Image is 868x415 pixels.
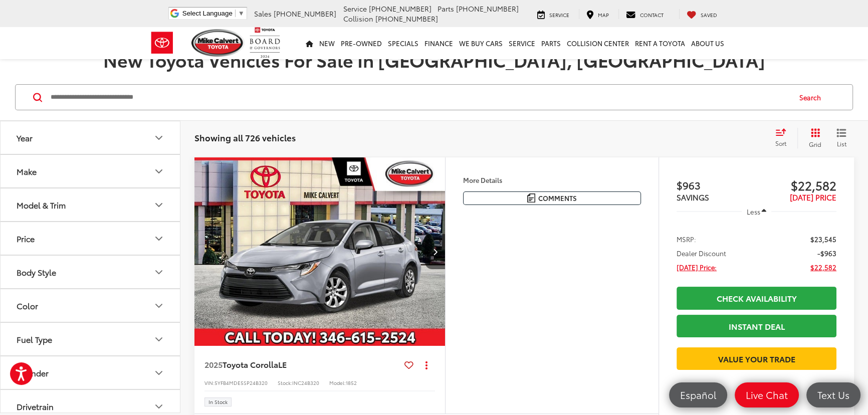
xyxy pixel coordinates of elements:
[338,27,385,59] a: Pre-Owned
[632,27,688,59] a: Rent a Toyota
[1,256,181,288] button: Body StyleBody Style
[1,323,181,355] button: Fuel TypeFuel Type
[1,155,181,187] button: MakeMake
[677,234,696,244] span: MSRP:
[836,139,846,148] span: List
[425,234,445,269] button: Next image
[618,9,671,19] a: Contact
[50,85,790,109] input: Search by Make, Model, or Keyword
[688,27,727,59] a: About Us
[153,165,165,177] div: Make
[1,188,181,221] button: Model & TrimModel & Trim
[17,166,37,176] div: Make
[797,128,829,148] button: Grid View
[153,199,165,211] div: Model & Trim
[223,358,278,370] span: Toyota Corolla
[17,267,56,277] div: Body Style
[369,4,431,14] span: [PHONE_NUMBER]
[278,379,292,386] span: Stock:
[346,379,357,386] span: 1852
[153,233,165,245] div: Price
[790,85,835,110] button: Search
[421,27,456,59] a: Finance
[343,4,367,14] span: Service
[153,132,165,144] div: Year
[204,358,223,370] span: 2025
[677,191,709,202] span: SAVINGS
[17,368,49,377] div: Cylinder
[254,9,272,19] span: Sales
[790,191,836,202] span: [DATE] PRICE
[829,128,854,148] button: List View
[214,379,268,386] span: 5YFB4MDE5SP24B320
[677,315,836,337] a: Instant Deal
[770,128,797,148] button: Select sort value
[194,157,446,346] img: 2025 Toyota Corolla LE
[775,139,786,147] span: Sort
[303,27,316,59] a: Home
[810,234,836,244] span: $23,545
[677,248,726,258] span: Dealer Discount
[746,207,760,216] span: Less
[538,27,564,59] a: Parts
[417,356,435,373] button: Actions
[549,11,569,19] span: Service
[153,367,165,379] div: Cylinder
[640,11,664,19] span: Contact
[1,121,181,154] button: YearYear
[538,193,576,203] span: Comments
[564,27,632,59] a: Collision Center
[598,11,609,19] span: Map
[756,177,836,192] span: $22,582
[677,347,836,370] a: Value Your Trade
[153,400,165,412] div: Drivetrain
[17,401,54,411] div: Drivetrain
[1,356,181,389] button: CylinderCylinder
[153,266,165,278] div: Body Style
[204,379,214,386] span: VIN:
[425,361,427,369] span: dropdown dots
[675,388,721,401] span: Español
[438,4,454,14] span: Parts
[153,300,165,312] div: Color
[506,27,538,59] a: Service
[817,248,836,258] span: -$963
[343,14,373,24] span: Collision
[194,157,446,346] a: 2025 Toyota Corolla LE2025 Toyota Corolla LE2025 Toyota Corolla LE2025 Toyota Corolla LE
[456,27,506,59] a: WE BUY CARS
[278,358,287,370] span: LE
[143,27,181,59] img: Toyota
[677,262,717,272] span: [DATE] Price:
[182,10,233,17] span: Select Language
[208,399,228,404] span: In Stock
[191,29,245,57] img: Mike Calvert Toyota
[810,262,836,272] span: $22,582
[679,9,725,19] a: My Saved Vehicles
[153,333,165,345] div: Fuel Type
[809,140,821,148] span: Grid
[238,10,245,17] span: ▼
[182,10,245,17] a: Select Language​
[1,289,181,322] button: ColorColor
[235,10,236,17] span: ​
[17,301,38,310] div: Color
[669,382,727,407] a: Español
[385,27,421,59] a: Specials
[812,388,854,401] span: Text Us
[579,9,616,19] a: Map
[456,4,519,14] span: [PHONE_NUMBER]
[735,382,799,407] a: Live Chat
[463,191,641,205] button: Comments
[463,176,641,183] h4: More Details
[741,388,793,401] span: Live Chat
[204,359,400,370] a: 2025Toyota CorollaLE
[17,334,52,344] div: Fuel Type
[677,177,757,192] span: $963
[17,133,33,142] div: Year
[375,14,438,24] span: [PHONE_NUMBER]
[274,9,336,19] span: [PHONE_NUMBER]
[194,131,296,143] span: Showing all 726 vehicles
[292,379,319,386] span: INC24B320
[1,222,181,255] button: PricePrice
